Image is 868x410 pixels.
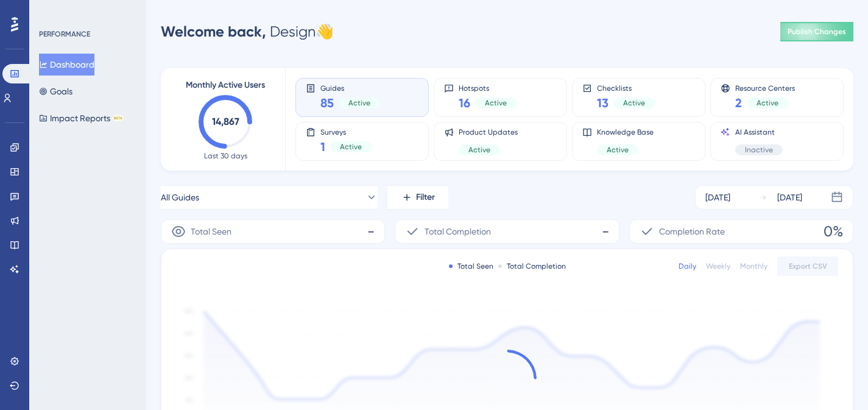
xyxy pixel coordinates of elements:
[387,185,448,210] button: Filter
[679,261,696,271] div: Daily
[788,27,846,37] span: Publish Changes
[39,29,90,39] div: PERFORMANCE
[659,224,725,239] span: Completion Rate
[623,98,645,108] span: Active
[161,23,266,40] span: Welcome back,
[39,54,94,76] button: Dashboard
[789,261,827,271] span: Export CSV
[204,151,247,161] span: Last 30 days
[449,261,493,271] div: Total Seen
[777,256,838,276] button: Export CSV
[39,107,124,129] button: Impact ReportsBETA
[212,116,239,127] text: 14,867
[735,83,795,92] span: Resource Centers
[367,222,375,241] span: -
[597,94,609,111] span: 13
[597,83,655,92] span: Checklists
[320,127,372,136] span: Surveys
[416,190,435,205] span: Filter
[777,190,802,205] div: [DATE]
[740,261,767,271] div: Monthly
[340,142,362,152] span: Active
[735,127,783,137] span: AI Assistant
[113,115,124,121] div: BETA
[161,190,199,205] span: All Guides
[348,98,370,108] span: Active
[459,94,470,111] span: 16
[459,127,518,137] span: Product Updates
[705,190,730,205] div: [DATE]
[757,98,778,108] span: Active
[498,261,566,271] div: Total Completion
[39,80,72,102] button: Goals
[597,127,654,137] span: Knowledge Base
[780,22,853,41] button: Publish Changes
[735,94,742,111] span: 2
[191,224,231,239] span: Total Seen
[459,83,517,92] span: Hotspots
[161,185,378,210] button: All Guides
[824,222,843,241] span: 0%
[320,138,325,155] span: 1
[706,261,730,271] div: Weekly
[320,83,380,92] span: Guides
[425,224,491,239] span: Total Completion
[745,145,773,155] span: Inactive
[468,145,490,155] span: Active
[602,222,609,241] span: -
[485,98,507,108] span: Active
[161,22,334,41] div: Design 👋
[186,78,265,93] span: Monthly Active Users
[607,145,629,155] span: Active
[320,94,334,111] span: 85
